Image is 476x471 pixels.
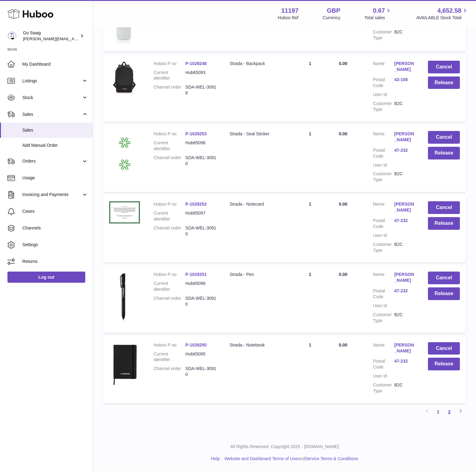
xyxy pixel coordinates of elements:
span: Channels [22,225,88,231]
span: Total sales [364,15,392,21]
dt: Current identifier [153,70,185,81]
dt: Channel order [153,84,185,96]
td: 1 [287,125,333,192]
dt: Current identifier [153,351,185,363]
button: Release [428,287,460,300]
img: 111971737724908.png [109,342,140,387]
a: Website and Dashboard Terms of Use [225,456,298,461]
dd: B2C [394,171,416,183]
a: 1 [433,406,444,417]
p: All Rights Reserved. Copyright 2025 - [DOMAIN_NAME] [98,444,471,450]
dt: Huboo P no [153,201,185,207]
dd: SDA-WEL-30910 [185,155,217,167]
span: My Dashboard [22,61,88,67]
dt: Current identifier [153,281,185,292]
dt: Postal Code [373,358,394,370]
span: Add Manual Order [22,142,88,148]
dt: Name [373,131,394,144]
dd: B2C [394,29,416,41]
a: 47-232 [394,218,416,224]
div: Huboo Ref [278,15,299,21]
dt: Channel order [153,295,185,307]
a: Log out [7,272,85,283]
a: [PERSON_NAME] [394,131,416,143]
dd: B2C [394,382,416,394]
a: 47-232 [394,358,416,364]
strong: GBP [327,7,340,15]
dt: Huboo P no [153,272,185,277]
dt: Customer Type [373,171,394,183]
dt: Huboo P no [153,342,185,348]
dt: Customer Type [373,29,394,41]
td: 1 [287,55,333,122]
span: Cases [22,208,88,214]
dd: SDA-WEL-30910 [185,366,217,377]
a: [PERSON_NAME] [394,61,416,72]
dd: Hub65097 [185,210,217,222]
dd: SDA-WEL-30918 [185,84,217,96]
img: 111971737724928.png [109,61,140,94]
a: P-1029252 [185,202,207,207]
a: [PERSON_NAME] [394,272,416,283]
div: Strada - Pen [229,272,281,277]
button: Cancel [428,272,460,284]
a: Help [211,456,220,461]
div: Currency [323,15,340,21]
dd: SDA-WEL-30910 [185,225,217,237]
dt: User Id [373,303,394,309]
dt: Postal Code [373,218,394,229]
a: 2 [444,406,455,417]
a: 43-100 [394,77,416,83]
dd: B2C [394,101,416,112]
span: Listings [22,78,82,84]
div: Strada - Backpack [229,61,281,67]
a: P-1029253 [185,131,207,136]
a: 47-232 [394,147,416,153]
span: [PERSON_NAME][EMAIL_ADDRESS][DOMAIN_NAME] [23,36,124,41]
div: Strada - Notebook [229,342,281,348]
dd: B2C [394,242,416,253]
dt: Postal Code [373,288,394,300]
img: 111971737724899.png [109,272,140,323]
a: 4,652.58 AVAILABLE Stock Total [416,7,469,21]
span: 0.00 [339,272,347,277]
dt: User Id [373,162,394,168]
td: 1 [287,336,333,403]
dd: Hub65093 [185,70,217,81]
dt: Current identifier [153,210,185,222]
span: Usage [22,175,88,181]
dd: B2C [394,312,416,324]
a: 0.67 Total sales [364,7,392,21]
dd: SDA-WEL-30910 [185,295,217,307]
dt: Huboo P no [153,61,185,67]
dt: Channel order [153,225,185,237]
a: Service Terms & Conditions [305,456,358,461]
dt: Name [373,342,394,355]
dt: Huboo P no [153,131,185,137]
span: 0.67 [373,7,385,15]
span: Settings [22,242,88,248]
span: 0.00 [339,131,347,136]
button: Cancel [428,61,460,73]
div: Go Swag [23,30,79,42]
dt: Name [373,61,394,74]
button: Cancel [428,131,460,144]
span: 4,652.58 [437,7,461,15]
button: Release [428,76,460,89]
dt: Postal Code [373,77,394,89]
img: 1737726002.png [109,201,140,224]
span: Sales [22,127,88,133]
dt: Customer Type [373,382,394,394]
dt: User Id [373,92,394,98]
a: P-1029248 [185,61,207,66]
div: Strada - Seal Sticker [229,131,281,137]
dt: Channel order [153,366,185,377]
a: [PERSON_NAME] [394,201,416,213]
span: Orders [22,158,82,164]
strong: 11197 [281,7,299,15]
button: Cancel [428,201,460,214]
span: AVAILABLE Stock Total [416,15,469,21]
dt: Name [373,272,394,285]
dt: Current identifier [153,140,185,152]
dt: Postal Code [373,147,394,159]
